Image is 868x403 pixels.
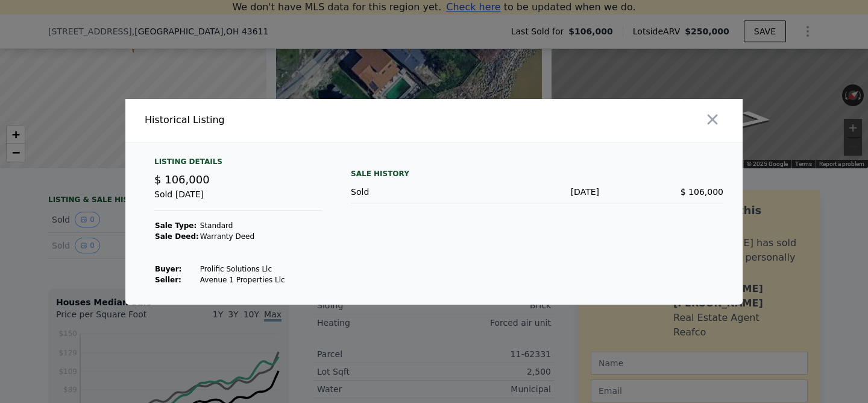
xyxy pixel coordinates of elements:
[200,220,286,231] td: Standard
[154,157,322,171] div: Listing Details
[475,186,599,198] div: [DATE]
[200,231,286,242] td: Warranty Deed
[200,264,286,274] td: Prolific Solutions Llc
[155,221,197,230] strong: Sale Type:
[155,265,181,273] strong: Buyer :
[200,274,286,285] td: Avenue 1 Properties Llc
[154,188,322,211] div: Sold [DATE]
[681,187,723,197] span: $ 106,000
[154,173,210,186] span: $ 106,000
[351,167,723,181] div: Sale History
[155,276,181,284] strong: Seller :
[351,186,475,198] div: Sold
[155,232,199,241] strong: Sale Deed:
[145,113,429,127] div: Historical Listing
